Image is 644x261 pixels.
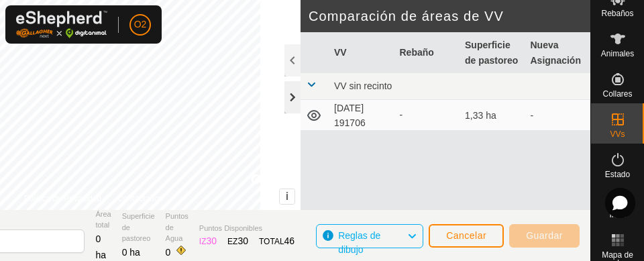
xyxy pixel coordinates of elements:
[280,189,294,204] button: i
[237,236,248,246] font: 30
[601,9,633,18] font: Rebaños
[334,81,392,91] font: VV sin recinto
[117,193,162,205] a: Contáctanos
[605,170,630,179] font: Estado
[24,193,101,205] a: Política de Privacidad
[446,230,486,241] font: Cancelar
[259,237,284,246] font: TOTAL
[134,19,147,30] font: O2
[199,224,262,232] font: Puntos Disponibles
[95,210,111,229] font: Área total
[465,40,518,65] font: Superficie de pastoreo
[122,247,140,258] font: 0 ha
[166,247,171,258] font: 0
[601,49,634,58] font: Animales
[24,194,101,203] font: Política de Privacidad
[400,109,403,120] font: -
[207,236,217,246] font: 30
[509,224,580,248] button: Guardar
[602,89,632,99] font: Collares
[166,212,189,242] font: Puntos de Agua
[334,103,366,128] font: [DATE] 191706
[227,237,237,246] font: EZ
[526,230,563,241] font: Guardar
[465,110,496,121] font: 1,33 ha
[338,230,380,255] font: Reglas de dibujo
[199,237,207,246] font: IZ
[122,212,155,242] font: Superficie de pastoreo
[400,47,434,58] font: Rebaño
[286,191,288,202] font: i
[429,224,504,248] button: Cancelar
[309,9,504,23] font: Comparación de áreas de VV
[117,194,162,203] font: Contáctanos
[16,11,107,38] img: Logotipo de Gallagher
[531,110,534,121] font: -
[95,233,106,260] font: 0 ha
[284,236,295,246] font: 46
[610,129,625,139] font: VVs
[334,47,347,58] font: VV
[531,40,581,65] font: Nueva Asignación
